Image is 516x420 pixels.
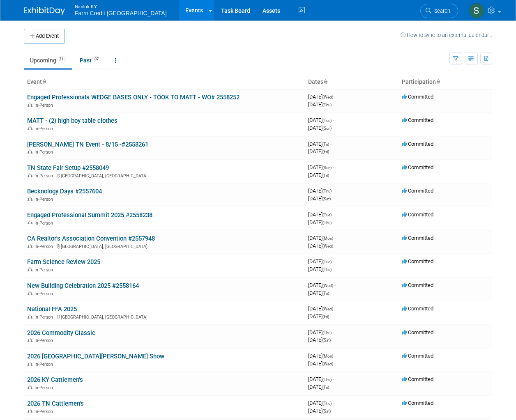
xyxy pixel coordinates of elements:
span: [DATE] [308,384,329,390]
span: [DATE] [308,266,332,272]
span: (Mon) [322,354,333,358]
span: [DATE] [308,211,334,218]
span: (Thu) [322,401,332,406]
span: [DATE] [308,101,332,108]
a: Search [420,4,458,18]
th: Event [24,75,305,89]
img: In-Person Event [28,197,32,201]
span: - [333,188,334,194]
img: In-Person Event [28,409,32,413]
a: New Building Celebration 2025 #2558164 [27,282,139,289]
span: [DATE] [308,235,336,241]
a: National FFA 2025 [27,305,77,313]
span: Committed [402,282,433,288]
img: In-Person Event [28,220,32,225]
span: (Thu) [322,267,332,272]
a: TN State Fair Setup #2558049 [27,164,109,172]
span: - [333,376,334,382]
span: Committed [402,258,433,264]
span: Committed [402,117,433,123]
span: (Mon) [322,236,333,241]
span: Committed [402,400,433,406]
span: - [334,235,336,241]
span: [DATE] [308,305,336,312]
span: (Wed) [322,244,333,248]
span: Search [431,8,450,14]
span: (Fri) [322,385,329,390]
span: (Fri) [322,149,329,154]
span: (Tue) [322,118,332,123]
span: Committed [402,211,433,218]
span: - [334,282,336,288]
img: In-Person Event [28,267,32,271]
span: [DATE] [308,141,332,147]
span: (Fri) [322,314,329,319]
a: How to sync to an external calendar... [401,32,492,38]
span: In-Person [35,244,55,249]
span: (Sun) [322,126,332,131]
span: [DATE] [308,219,332,225]
span: In-Person [35,220,55,226]
span: (Sat) [322,409,331,413]
span: [DATE] [308,148,329,154]
span: [DATE] [308,290,329,296]
span: [DATE] [308,329,334,335]
span: (Fri) [322,142,329,147]
span: [DATE] [308,376,334,382]
span: 21 [57,56,66,62]
img: ExhibitDay [24,7,65,15]
span: In-Person [35,385,55,390]
a: 2026 TN Cattlemen's [27,400,84,407]
span: - [333,164,334,170]
span: [DATE] [308,353,336,359]
span: Nimlok KY [75,2,167,10]
span: [DATE] [308,94,336,100]
span: - [334,353,336,359]
span: In-Person [35,173,55,179]
span: (Thu) [322,330,332,335]
span: Farm Credit [GEOGRAPHIC_DATA] [75,10,167,16]
img: In-Person Event [28,385,32,389]
span: (Sat) [322,338,331,342]
a: CA Realtor's Association Convention #2557948 [27,235,155,242]
span: Committed [402,329,433,335]
img: In-Person Event [28,291,32,295]
img: In-Person Event [28,314,32,319]
a: MATT - (2) high boy table clothes [27,117,117,124]
span: In-Person [35,126,55,131]
span: - [333,258,334,264]
a: Engaged Professional Summit 2025 #2558238 [27,211,152,219]
span: In-Person [35,149,55,155]
a: Past87 [74,53,107,68]
span: (Fri) [322,291,329,296]
img: In-Person Event [28,173,32,177]
span: [DATE] [308,125,332,131]
span: (Thu) [322,103,332,107]
span: (Sun) [322,165,332,170]
span: Committed [402,305,433,312]
span: [DATE] [308,195,331,202]
span: Committed [402,235,433,241]
a: Sort by Start Date [323,78,327,85]
span: (Thu) [322,220,332,225]
span: [DATE] [308,117,334,123]
span: (Sat) [322,197,331,201]
span: - [334,94,336,100]
button: Add Event [24,29,65,44]
a: 2026 Commodity Classic [27,329,95,337]
span: [DATE] [308,188,334,194]
span: [DATE] [308,282,336,288]
span: (Wed) [322,95,333,99]
img: Susan Ellis [469,3,484,18]
span: [DATE] [308,258,334,264]
img: In-Person Event [28,103,32,107]
span: [DATE] [308,243,333,249]
img: In-Person Event [28,126,32,130]
span: In-Person [35,267,55,273]
span: (Wed) [322,362,333,366]
span: (Fri) [322,173,329,178]
div: [GEOGRAPHIC_DATA], [GEOGRAPHIC_DATA] [27,313,302,320]
span: - [333,400,334,406]
span: - [333,329,334,335]
span: [DATE] [308,408,331,414]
